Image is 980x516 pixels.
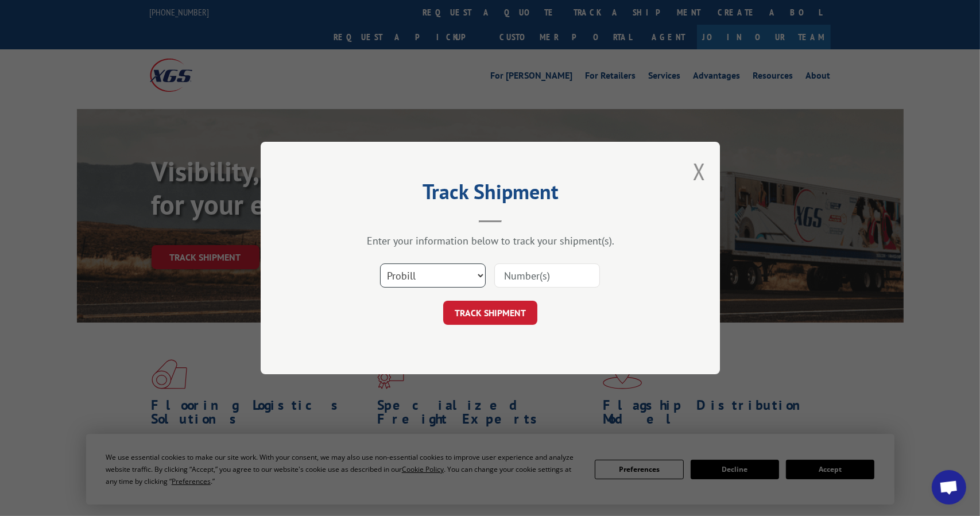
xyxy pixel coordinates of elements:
div: Enter your information below to track your shipment(s). [318,234,663,247]
input: Number(s) [494,263,600,288]
button: Close modal [693,156,706,187]
div: Open chat [932,470,966,505]
button: TRACK SHIPMENT [443,301,537,325]
h2: Track Shipment [318,184,663,205]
